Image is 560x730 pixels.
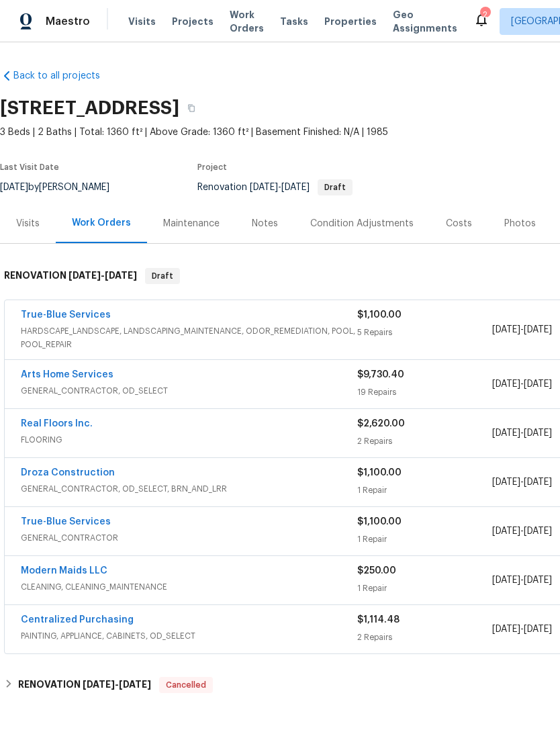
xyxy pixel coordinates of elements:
[480,8,489,21] div: 2
[357,435,492,448] div: 2 Repairs
[119,680,151,689] span: [DATE]
[16,217,40,230] div: Visits
[146,269,179,283] span: Draft
[83,680,115,689] span: [DATE]
[357,468,402,477] span: $1,100.00
[230,8,264,35] span: Work Orders
[492,623,552,636] span: -
[492,379,520,389] span: [DATE]
[21,531,357,545] span: GENERAL_CONTRACTOR
[128,15,156,28] span: Visits
[197,163,227,171] span: Project
[21,433,357,447] span: FLOORING
[179,96,203,120] button: Copy Address
[524,477,552,487] span: [DATE]
[105,271,137,280] span: [DATE]
[21,468,115,477] a: Droza Construction
[492,323,552,336] span: -
[21,324,357,351] span: HARDSCAPE_LANDSCAPE, LANDSCAPING_MAINTENANCE, ODOR_REMEDIATION, POOL, POOL_REPAIR
[21,384,357,398] span: GENERAL_CONTRACTOR, OD_SELECT
[250,183,278,192] span: [DATE]
[197,183,353,192] span: Renovation
[357,631,492,644] div: 2 Repairs
[357,517,402,527] span: $1,100.00
[524,325,552,334] span: [DATE]
[21,566,107,576] a: Modern Maids LLC
[357,582,492,595] div: 1 Repair
[524,428,552,438] span: [DATE]
[324,15,377,28] span: Properties
[21,482,357,496] span: GENERAL_CONTRACTOR, OD_SELECT, BRN_AND_LRR
[492,377,552,391] span: -
[492,527,520,536] span: [DATE]
[21,370,113,379] a: Arts Home Services
[446,217,472,230] div: Costs
[524,576,552,585] span: [DATE]
[21,310,111,320] a: True-Blue Services
[21,615,134,625] a: Centralized Purchasing
[504,217,536,230] div: Photos
[72,216,131,230] div: Work Orders
[492,325,520,334] span: [DATE]
[357,566,396,576] span: $250.00
[68,271,137,280] span: -
[250,183,310,192] span: -
[281,183,310,192] span: [DATE]
[492,475,552,489] span: -
[492,524,552,538] span: -
[21,517,111,527] a: True-Blue Services
[160,678,212,692] span: Cancelled
[163,217,220,230] div: Maintenance
[18,677,151,693] h6: RENOVATION
[172,15,214,28] span: Projects
[357,326,492,339] div: 5 Repairs
[492,477,520,487] span: [DATE]
[68,271,101,280] span: [DATE]
[357,419,405,428] span: $2,620.00
[280,17,308,26] span: Tasks
[492,625,520,634] span: [DATE]
[21,419,93,428] a: Real Floors Inc.
[357,533,492,546] div: 1 Repair
[310,217,414,230] div: Condition Adjustments
[357,484,492,497] div: 1 Repair
[492,574,552,587] span: -
[492,428,520,438] span: [DATE]
[4,268,137,284] h6: RENOVATION
[492,576,520,585] span: [DATE]
[21,580,357,594] span: CLEANING, CLEANING_MAINTENANCE
[252,217,278,230] div: Notes
[357,615,400,625] span: $1,114.48
[492,426,552,440] span: -
[46,15,90,28] span: Maestro
[524,527,552,536] span: [DATE]
[393,8,457,35] span: Geo Assignments
[319,183,351,191] span: Draft
[357,310,402,320] span: $1,100.00
[21,629,357,643] span: PAINTING, APPLIANCE, CABINETS, OD_SELECT
[357,370,404,379] span: $9,730.40
[357,385,492,399] div: 19 Repairs
[524,625,552,634] span: [DATE]
[524,379,552,389] span: [DATE]
[83,680,151,689] span: -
